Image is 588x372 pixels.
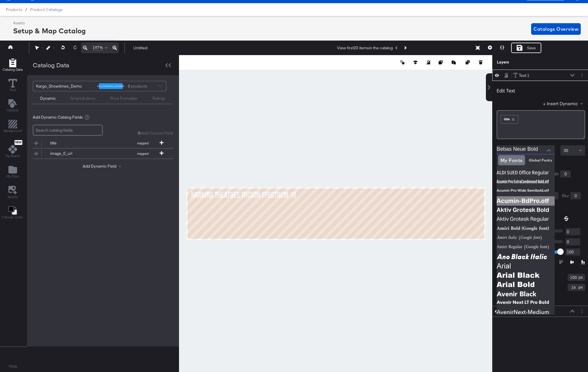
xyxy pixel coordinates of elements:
img: Acumin-BdPro.otf [497,196,555,206]
img: Ano Black Italic [497,252,555,261]
span: mapped [127,152,159,156]
button: Global Fonts [527,155,554,165]
button: Add Text [3,98,22,115]
img: Avenir Next LT Pro Bold [497,298,555,308]
span: New [15,141,22,144]
div: title [50,140,92,146]
span: Text [10,88,16,92]
span: Catalog Data [3,67,23,72]
label: Blur [562,193,569,199]
div: Smart Actions [70,96,95,101]
svg: Copy image [439,60,443,64]
div: Text 1 [519,73,529,78]
img: AvenirNext-Medium [497,308,555,317]
div: titlemapped [33,138,173,148]
span: Assets [8,195,18,199]
button: image_0_urlmapped [33,148,166,159]
button: Copy image [439,59,444,65]
div: Assets [13,20,86,26]
button: NewMy Brand [2,139,23,160]
img: Acumin Pro Wide Semibold.otf [497,187,555,196]
div: Layers [497,59,556,65]
button: Catalogs Overview [531,23,581,35]
img: Arial Bold [497,280,555,289]
div: Price Formatter [110,96,138,101]
button: Layer Options [579,72,585,78]
img: Amiri Bold (Google font) [497,224,555,233]
span: Background [3,128,22,133]
button: Text 1 [513,72,530,79]
span: Catalogs Overview [533,25,578,33]
div: Dynamic [40,96,56,101]
img: Amiri Regular (Google font) [497,243,555,252]
span: 30 [564,148,568,153]
a: Product Catalogs [30,7,62,12]
div: image_0_url [50,151,92,156]
svg: Paste image [452,60,456,64]
button: Paste image [452,59,457,65]
img: ALDI SUED Office Regular [497,168,555,178]
span: mapped [127,141,159,145]
button: Next Product [401,43,409,53]
button: Assets [4,184,21,201]
button: Save [511,43,541,53]
a: Help [9,364,17,369]
div: Save [527,45,536,51]
img: Aktiv Grotesk Regular [497,215,555,224]
span: My Files [6,174,19,179]
button: Help [5,361,21,372]
button: + Insert Dynamic [543,100,585,106]
span: Objects [7,108,19,112]
span: Products [6,7,22,12]
div: View first 20 items in the catalog [337,45,393,51]
strong: 0 [127,81,131,91]
button: Add Dynamic Field [83,164,123,169]
img: Aktiv Grotesk Bold [497,206,555,215]
img: Amiri Italic (Google font) [497,233,555,243]
button: titlemapped [33,138,166,148]
span: My Brand [6,154,20,158]
button: Text [5,78,21,94]
span: 197% [93,45,103,50]
button: Add Custom Field [137,130,173,136]
button: Add Files [3,164,22,180]
span: Add Dynamic Catalog Fields [33,115,83,120]
div: Ratings [152,96,166,101]
button: Layer Options [579,308,585,314]
img: Avenir Black [497,289,555,298]
div: Kargo_Showtimes_Demo [36,81,95,91]
div: Edit Text [497,88,515,94]
div: ctv_commerce_location [99,83,123,89]
span: Canvas Color [2,215,23,219]
img: Arial Black [497,271,555,280]
div: products [127,81,144,91]
span: / [22,7,30,12]
div: Setup & Map Catalog [13,26,86,36]
div: title [501,115,518,123]
span: Global Fonts [529,157,552,163]
input: Search catalog fields [33,125,103,136]
div: Catalog Data [33,61,69,69]
img: Acumin Pro ExtraCondensed Bold.otf [497,178,555,187]
button: Close [544,146,553,155]
img: Arial [497,261,555,271]
div: image_0_urlmapped [33,148,173,159]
